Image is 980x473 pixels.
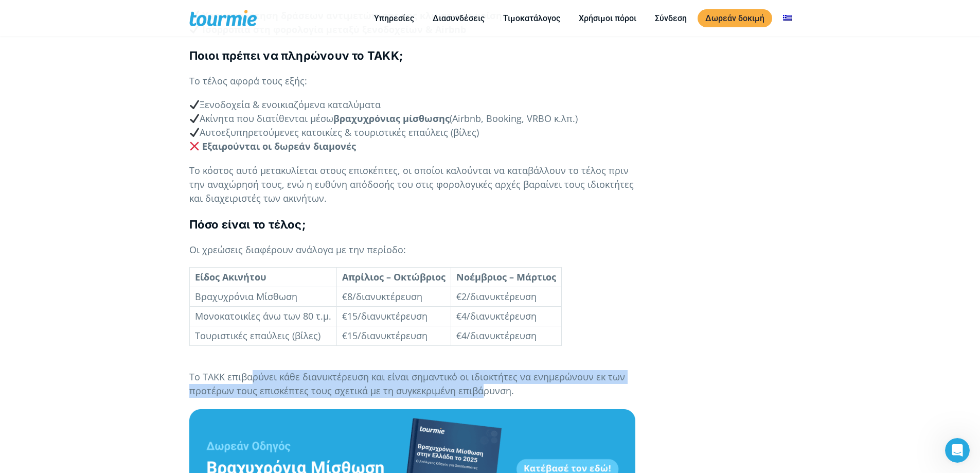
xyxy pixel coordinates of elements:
b: βραχυχρόνιας μίσθωσης [333,112,450,125]
span: €4/διανυκτέρευση [456,310,537,322]
a: Αλλαγή σε [775,12,800,25]
a: Διασυνδέσεις [425,12,492,25]
span: Το κόστος αυτό μετακυλίεται στους επισκέπτες, οι οποίοι καλούνται να καταβάλλουν το τέλος πριν τη... [189,164,634,204]
span: Τουριστικές επαύλεις (βίλες) [195,329,320,342]
span: €15/διανυκτέρευση [342,329,427,342]
span: Το ΤΑΚΚ επιβαρύνει κάθε διανυκτέρευση και είναι σημαντικό οι ιδιοκτήτες να ενημερώνουν εκ των προ... [189,371,625,397]
b: Είδος Ακινήτου [195,271,266,283]
a: Δωρεάν δοκιμή [698,9,772,27]
b: Νοέμβριος – Μάρτιος [456,271,556,283]
span: Μονοκατοικίες άνω των 80 τ.μ. [195,310,331,322]
span: Ξενοδοχεία & ενοικιαζόμενα καταλύματα [189,98,381,111]
b: Πόσο είναι το τέλος; [189,218,306,231]
b: Απρίλιος – Οκτώβριος [342,271,446,283]
a: Υπηρεσίες [366,12,422,25]
span: Ακίνητα που διατίθενται μέσω [189,112,334,125]
b: Ποιοι πρέπει να πληρώνουν το ΤΑΚΚ; [189,49,403,62]
span: €15/διανυκτέρευση [342,310,427,322]
iframe: Intercom live chat [945,438,970,463]
span: Βραχυχρόνια Μίσθωση [195,290,297,303]
span: Το τέλος αφορά τους εξής: [189,75,307,87]
b: Εξαιρούνται οι δωρεάν διαμονές [202,140,356,152]
span: Οι χρεώσεις διαφέρουν ανάλογα με την περίοδο: [189,243,406,256]
span: Αυτοεξυπηρετούμενες κατοικίες & τουριστικές επαύλεις (βίλες) [189,126,479,138]
a: Χρήσιμοι πόροι [571,12,644,25]
a: Τιμοκατάλογος [495,12,568,25]
span: €4/διανυκτέρευση [456,329,537,342]
span: (Airbnb, Booking, VRBO κ.λπ.) [450,112,578,125]
a: Σύνδεση [647,12,694,25]
span: €8/διανυκτέρευση [342,290,422,303]
span: €2/διανυκτέρευση [456,290,537,303]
